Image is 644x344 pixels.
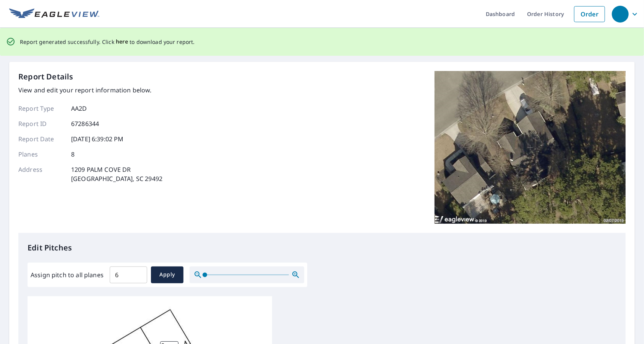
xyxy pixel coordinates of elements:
a: Order [574,6,605,22]
p: Planes [18,150,64,159]
img: Top image [435,71,626,224]
input: 00.0 [110,264,147,286]
p: 8 [71,150,75,159]
p: AA2D [71,104,87,113]
p: 1209 PALM COVE DR [GEOGRAPHIC_DATA], SC 29492 [71,165,162,183]
button: Apply [151,266,183,283]
img: EV Logo [9,8,99,20]
p: [DATE] 6:39:02 PM [71,134,124,144]
button: here [116,37,128,47]
p: Report ID [18,119,64,128]
p: 67286344 [71,119,99,128]
p: Report Type [18,104,64,113]
p: Edit Pitches [28,242,616,254]
span: Apply [157,270,177,279]
label: Assign pitch to all planes [31,270,104,279]
p: Report Details [18,71,73,82]
p: Address [18,165,64,183]
p: Report Date [18,134,64,144]
p: Report generated successfully. Click to download your report. [20,37,195,47]
p: View and edit your report information below. [18,86,162,95]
